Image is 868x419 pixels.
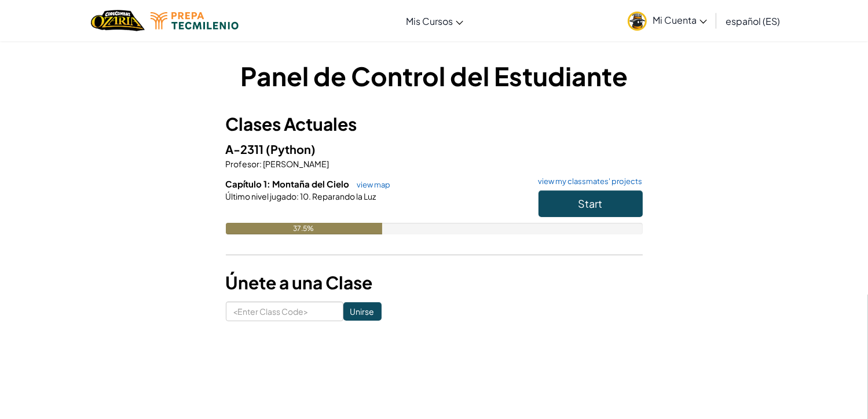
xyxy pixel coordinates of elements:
span: Profesor [226,159,260,169]
img: Tecmilenio logo [151,12,239,30]
a: Mi Cuenta [622,2,713,39]
a: view map [351,180,391,189]
div: 37.5% [226,223,382,234]
h1: Panel de Control del Estudiante [226,58,643,94]
span: A-2311 [226,142,266,156]
span: Capítulo 1: Montaña del Cielo [226,178,351,189]
span: Reparando la Luz [312,191,376,201]
span: Último nivel jugado [226,191,297,201]
span: español (ES) [726,15,780,27]
h3: Únete a una Clase [226,270,643,296]
span: Start [578,197,603,210]
span: (Python) [266,142,316,156]
a: view my classmates' projects [533,178,643,185]
a: Ozaria by CodeCombat logo [91,9,145,32]
img: Home [91,9,145,32]
span: Mis Cursos [406,15,453,27]
img: avatar [628,12,647,31]
a: español (ES) [720,5,786,36]
span: Mi Cuenta [653,14,707,26]
input: <Enter Class Code> [226,302,343,321]
button: Start [539,190,643,217]
span: 10. [299,191,312,201]
span: : [297,191,299,201]
span: [PERSON_NAME] [262,159,329,169]
span: : [260,159,262,169]
h3: Clases Actuales [226,111,643,137]
input: Unirse [343,302,382,321]
a: Mis Cursos [400,5,469,36]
